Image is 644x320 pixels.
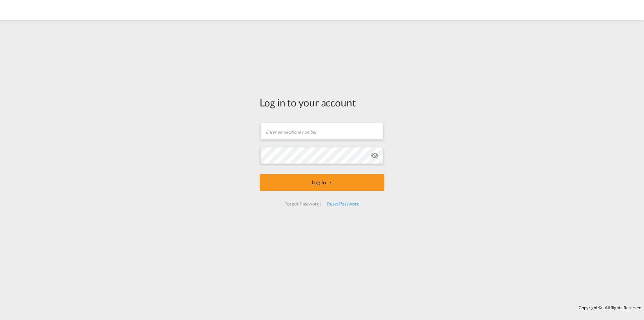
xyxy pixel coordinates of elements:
div: Log in to your account [260,95,384,109]
div: Reset Password [324,198,362,210]
md-icon: icon-eye-off [371,151,379,159]
input: Enter email/phone number [260,123,383,140]
div: Forgot Password? [282,198,324,210]
button: LOGIN [260,174,384,191]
